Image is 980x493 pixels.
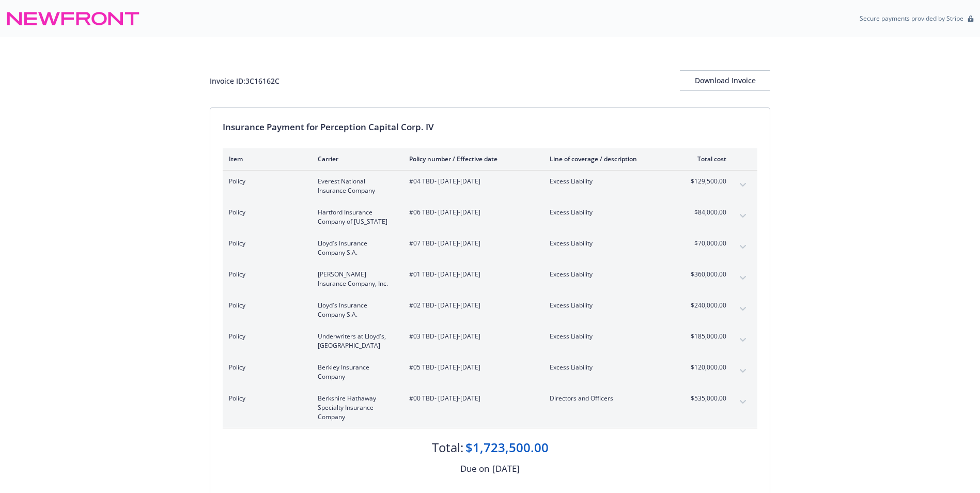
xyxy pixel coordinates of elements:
[229,208,301,217] span: Policy
[210,75,279,86] div: Invoice ID: 3C16162C
[223,233,757,264] div: PolicyLloyd's Insurance Company S.A.#07 TBD- [DATE]-[DATE]Excess Liability$70,000.00expand content
[318,363,393,381] span: Berkley Insurance Company
[318,208,393,226] span: Hartford Insurance Company of [US_STATE]
[318,270,393,288] span: [PERSON_NAME] Insurance Company, Inc.
[318,301,393,319] span: Lloyd's Insurance Company S.A.
[550,332,671,341] span: Excess Liability
[688,177,726,186] span: $129,500.00
[229,363,301,372] span: Policy
[409,332,533,341] span: #03 TBD - [DATE]-[DATE]
[432,439,463,456] div: Total:
[680,71,770,90] div: Download Invoice
[409,270,533,279] span: #01 TBD - [DATE]-[DATE]
[688,270,726,279] span: $360,000.00
[735,239,751,255] button: expand content
[735,363,751,379] button: expand content
[492,462,520,475] div: [DATE]
[318,394,393,422] span: Berkshire Hathaway Specialty Insurance Company
[229,239,301,248] span: Policy
[735,270,751,286] button: expand content
[550,208,671,217] span: Excess Liability
[409,239,533,248] span: #07 TBD - [DATE]-[DATE]
[460,462,489,475] div: Due on
[550,363,671,372] span: Excess Liability
[229,332,301,341] span: Policy
[318,332,393,350] span: Underwriters at Lloyd's, [GEOGRAPHIC_DATA]
[223,388,757,428] div: PolicyBerkshire Hathaway Specialty Insurance Company#00 TBD- [DATE]-[DATE]Directors and Officers$...
[223,202,757,233] div: PolicyHartford Insurance Company of [US_STATE]#06 TBD- [DATE]-[DATE]Excess Liability$84,000.00exp...
[318,177,393,195] span: Everest National Insurance Company
[409,155,533,163] div: Policy number / Effective date
[229,301,301,310] span: Policy
[318,239,393,257] span: Lloyd's Insurance Company S.A.
[550,239,671,248] span: Excess Liability
[409,177,533,186] span: #04 TBD - [DATE]-[DATE]
[688,363,726,372] span: $120,000.00
[465,439,549,456] div: $1,723,500.00
[735,394,751,410] button: expand content
[688,239,726,248] span: $70,000.00
[229,155,301,163] div: Item
[550,270,671,279] span: Excess Liability
[680,70,770,91] button: Download Invoice
[688,332,726,341] span: $185,000.00
[735,301,751,317] button: expand content
[550,394,671,403] span: Directors and Officers
[550,177,671,186] span: Excess Liability
[688,301,726,310] span: $240,000.00
[735,332,751,348] button: expand content
[409,301,533,310] span: #02 TBD - [DATE]-[DATE]
[688,394,726,403] span: $535,000.00
[550,301,671,310] span: Excess Liability
[688,208,726,217] span: $84,000.00
[223,295,757,326] div: PolicyLloyd's Insurance Company S.A.#02 TBD- [DATE]-[DATE]Excess Liability$240,000.00expand content
[229,270,301,279] span: Policy
[318,155,393,163] div: Carrier
[223,171,757,202] div: PolicyEverest National Insurance Company#04 TBD- [DATE]-[DATE]Excess Liability$129,500.00expand c...
[223,120,757,134] div: Insurance Payment for Perception Capital Corp. IV
[735,177,751,193] button: expand content
[229,394,301,403] span: Policy
[223,264,757,295] div: Policy[PERSON_NAME] Insurance Company, Inc.#01 TBD- [DATE]-[DATE]Excess Liability$360,000.00expan...
[688,155,726,163] div: Total cost
[409,394,533,403] span: #00 TBD - [DATE]-[DATE]
[735,208,751,224] button: expand content
[223,326,757,357] div: PolicyUnderwriters at Lloyd's, [GEOGRAPHIC_DATA]#03 TBD- [DATE]-[DATE]Excess Liability$185,000.00...
[229,177,301,186] span: Policy
[409,208,533,217] span: #06 TBD - [DATE]-[DATE]
[860,14,963,23] p: Secure payments provided by Stripe
[223,357,757,388] div: PolicyBerkley Insurance Company#05 TBD- [DATE]-[DATE]Excess Liability$120,000.00expand content
[409,363,533,372] span: #05 TBD - [DATE]-[DATE]
[550,155,671,163] div: Line of coverage / description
